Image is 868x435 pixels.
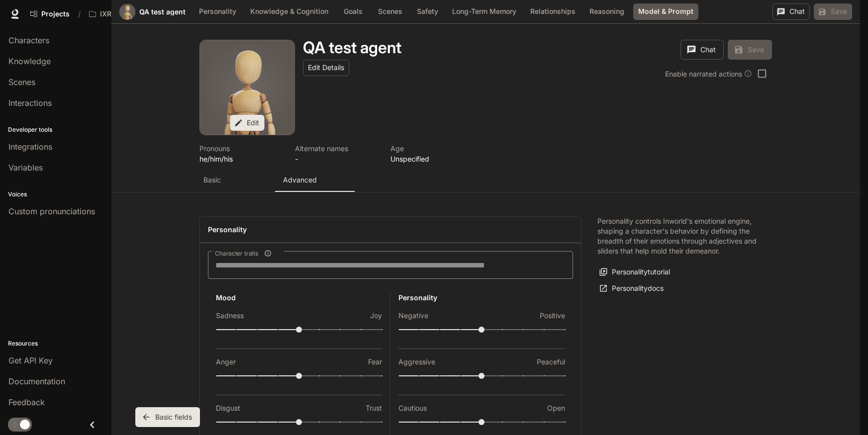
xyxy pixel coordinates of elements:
span: Character traits [215,249,258,258]
p: Trust [366,403,382,413]
div: / [74,9,85,19]
button: Safety [411,3,443,20]
p: Positive [540,311,565,321]
div: Avatar image [119,4,135,20]
p: Anger [216,357,236,367]
button: Personality [194,3,241,20]
button: Open character details dialog [390,143,474,164]
h6: Mood [216,293,382,303]
p: Negative [398,311,428,321]
button: Personalitytutorial [597,264,673,280]
p: Peaceful [537,357,565,367]
p: Pronouns [199,143,283,154]
div: Avatar image [200,40,294,135]
a: Go to projects [26,4,74,24]
button: Open character avatar dialog [119,4,135,20]
p: IXR_AI_DEMO [100,10,146,18]
p: Alternate names [295,143,379,154]
h1: QA test agent [303,38,401,57]
button: Open character details dialog [295,143,379,164]
p: Open [547,403,565,413]
button: Basic fields [135,407,200,427]
button: Scenes [373,3,407,20]
p: Unspecified [390,154,474,164]
div: Enable narrated actions [665,69,752,79]
p: Disgust [216,403,240,413]
p: Basic [203,175,221,185]
button: Open workspace menu [85,4,162,24]
p: Advanced [283,175,317,185]
button: Goals [337,3,369,20]
button: Open character details dialog [199,143,283,164]
p: - [295,154,379,164]
button: Edit Details [303,60,349,76]
button: Reasoning [584,3,629,20]
p: he/him/his [199,154,283,164]
span: Projects [41,10,70,18]
button: Knowledge & Cognition [245,3,333,20]
button: Relationships [525,3,580,20]
p: Personality controls Inworld's emotional engine, shaping a character's behavior by defining the b... [597,216,757,256]
p: Cautious [398,403,427,413]
button: Open character avatar dialog [200,40,294,135]
button: Character traits [261,247,275,260]
a: QA test agent [139,8,186,15]
button: Model & Prompt [633,3,698,20]
h4: Personality [208,225,573,235]
p: Aggressive [398,357,435,367]
button: Chat [772,3,810,20]
button: Long-Term Memory [447,3,521,20]
p: Fear [368,357,382,367]
p: Joy [370,311,382,321]
button: Open character details dialog [303,40,401,56]
a: Personalitydocs [597,280,666,297]
h6: Personality [398,293,565,303]
p: Sadness [216,311,244,321]
button: Edit [230,115,264,131]
button: Chat [680,40,724,60]
p: Age [390,143,474,154]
